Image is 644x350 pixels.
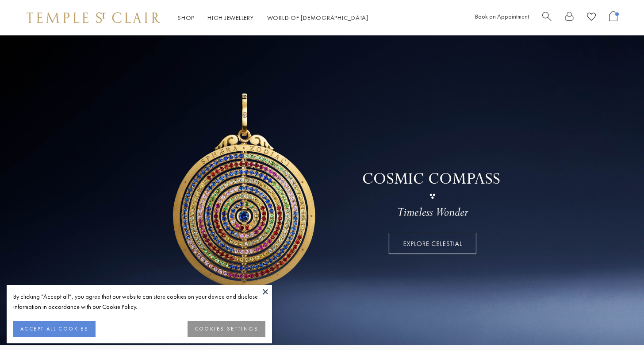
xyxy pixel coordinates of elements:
[178,14,194,22] a: ShopShop
[475,12,529,20] a: Book an Appointment
[178,12,368,23] nav: Main navigation
[542,11,552,25] a: Search
[27,12,160,23] img: Temple St. Clair
[587,11,596,25] a: View Wishlist
[188,321,265,337] button: COOKIES SETTINGS
[609,11,617,25] a: Open Shopping Bag
[267,14,368,22] a: World of [DEMOGRAPHIC_DATA]World of [DEMOGRAPHIC_DATA]
[207,14,254,22] a: High JewelleryHigh Jewellery
[13,321,96,337] button: ACCEPT ALL COOKIES
[600,308,635,341] iframe: Gorgias live chat messenger
[13,292,265,312] div: By clicking “Accept all”, you agree that our website can store cookies on your device and disclos...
